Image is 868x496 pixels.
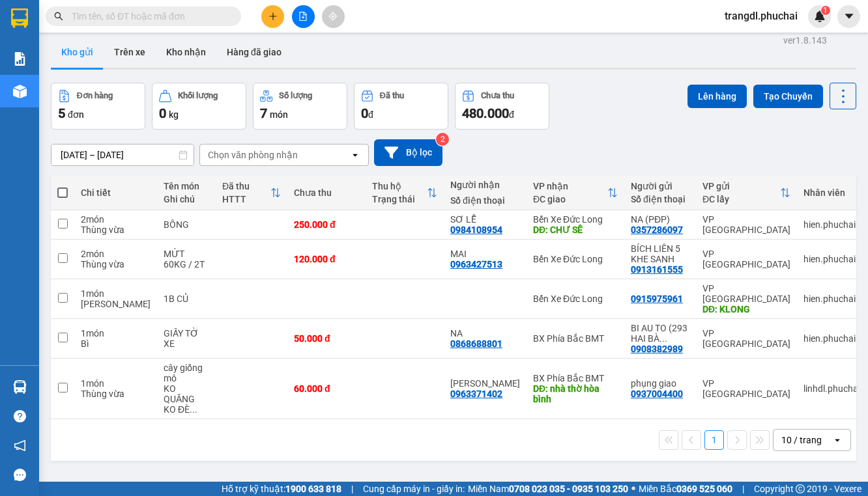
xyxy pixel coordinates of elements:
[270,109,288,120] span: món
[533,383,618,404] div: DĐ: nhà thờ hòa bình
[294,383,359,394] div: 60.000 đ
[450,259,502,269] div: 0963427513
[354,83,448,130] button: Đã thu0đ
[294,333,359,344] div: 50.000 đ
[468,482,628,496] span: Miền Nam
[222,181,270,191] div: Đã thu
[450,214,520,225] div: SƠ LỄ
[814,10,826,22] img: icon-new-feature
[51,36,104,68] button: Kho gửi
[81,389,151,399] div: Thùng vừa
[164,259,209,269] div: 60KG / 2T
[821,6,830,15] sup: 1
[222,482,341,496] span: Hỗ trợ kỹ thuật:
[450,225,502,235] div: 0984108954
[164,383,209,415] div: KO QUĂNG KO ĐÈ HÀNG
[253,83,347,130] button: Số lượng7món
[481,91,514,100] div: Chưa thu
[450,195,520,206] div: Số điện thoại
[164,249,209,259] div: MỨT
[702,214,790,235] div: VP [GEOGRAPHIC_DATA]
[631,264,683,275] div: 0913161555
[631,214,689,225] div: NA (PĐP)
[803,219,860,230] div: hien.phuchai
[631,389,683,399] div: 0937004400
[54,12,63,21] span: search
[13,380,27,394] img: warehouse-icon
[368,109,373,120] span: đ
[702,283,790,304] div: VP [GEOGRAPHIC_DATA]
[533,225,618,235] div: DĐ: CHƯ SÊ
[450,338,502,349] div: 0868688801
[298,12,308,21] span: file-add
[13,52,27,66] img: solution-icon
[533,181,607,191] div: VP nhận
[631,194,689,204] div: Số điện thoại
[14,410,26,422] span: question-circle
[372,181,427,191] div: Thu hộ
[72,9,225,23] input: Tìm tên, số ĐT hoặc mã đơn
[783,33,827,48] div: ver 1.8.143
[533,214,618,225] div: Bến Xe Đức Long
[294,187,359,198] div: Chưa thu
[631,243,689,264] div: BÍCH LIÊN 5 KHE SANH
[350,150,360,160] svg: open
[450,378,520,389] div: KIM OANH
[294,219,359,230] div: 250.000 đ
[164,363,209,383] div: cây giống mô
[676,484,732,494] strong: 0369 525 060
[702,249,790,269] div: VP [GEOGRAPHIC_DATA]
[164,219,209,230] div: BÔNG
[702,304,790,314] div: DĐ: KLONG
[631,323,689,344] div: BI AU TO (293 HAI BÀ TRƯNG)
[322,5,345,28] button: aim
[702,328,790,349] div: VP [GEOGRAPHIC_DATA]
[14,469,26,481] span: message
[13,85,27,98] img: warehouse-icon
[159,105,166,121] span: 0
[164,194,209,204] div: Ghi chú
[164,181,209,191] div: Tên món
[190,404,197,415] span: ...
[702,181,780,191] div: VP gửi
[51,83,145,130] button: Đơn hàng5đơn
[81,187,151,198] div: Chi tiết
[533,373,618,383] div: BX Phía Bắc BMT
[152,83,246,130] button: Khối lượng0kg
[533,194,607,204] div: ĐC giao
[702,378,790,399] div: VP [GEOGRAPHIC_DATA]
[450,389,502,399] div: 0963371402
[832,435,843,445] svg: open
[361,105,368,121] span: 0
[11,8,28,28] img: logo-vxr
[796,484,805,493] span: copyright
[714,8,808,24] span: trangdl.phuchai
[803,254,860,264] div: hien.phuchai
[81,225,151,235] div: Thùng vừa
[58,105,65,121] span: 5
[372,194,427,204] div: Trạng thái
[803,383,860,394] div: linhdl.phuchai
[631,294,683,304] div: 0915975961
[164,294,209,304] div: 1B CỦ
[631,378,689,389] div: phụng giao
[631,486,635,491] span: ⚪️
[81,378,151,389] div: 1 món
[450,180,520,190] div: Người nhận
[169,109,179,120] span: kg
[742,482,744,496] span: |
[366,176,444,210] th: Toggle SortBy
[380,91,404,100] div: Đã thu
[81,338,151,349] div: Bì
[704,430,724,450] button: 1
[753,85,823,108] button: Tạo Chuyến
[216,36,292,68] button: Hàng đã giao
[533,254,618,264] div: Bến Xe Đức Long
[455,83,549,130] button: Chưa thu480.000đ
[77,91,113,100] div: Đơn hàng
[696,176,797,210] th: Toggle SortBy
[659,333,667,344] span: ...
[81,328,151,338] div: 1 món
[450,328,520,338] div: NA
[509,484,628,494] strong: 0708 023 035 - 0935 103 250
